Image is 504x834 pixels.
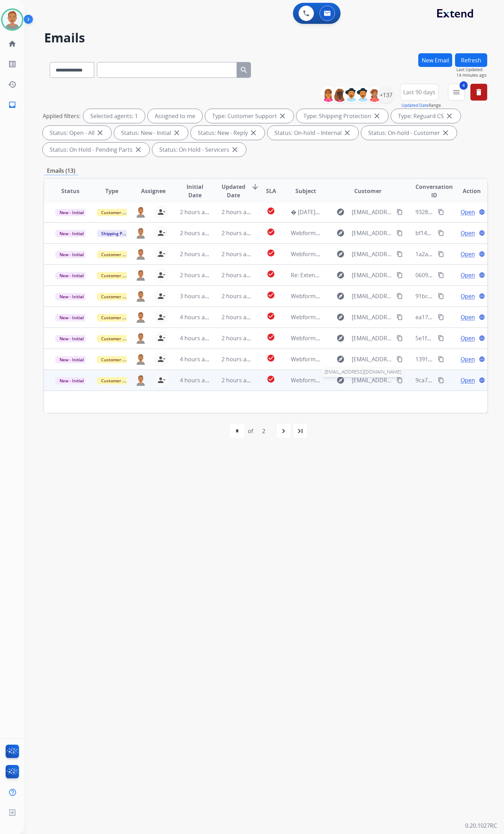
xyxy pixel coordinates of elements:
span: New - Initial [55,314,88,321]
span: [EMAIL_ADDRESS][DOMAIN_NAME] [352,229,392,237]
mat-icon: content_copy [397,230,403,236]
mat-icon: person_remove [157,376,166,384]
mat-icon: close [96,129,104,137]
mat-icon: person_remove [157,334,166,342]
mat-icon: history [8,80,16,89]
span: Open [461,292,475,300]
mat-icon: language [479,377,485,383]
span: 2 hours ago [180,229,211,237]
span: 4 hours ago [180,313,211,321]
span: New - Initial [55,335,88,342]
span: 14 minutes ago [456,73,487,78]
mat-icon: explore [336,376,345,384]
mat-icon: navigate_next [279,427,288,435]
mat-icon: close [343,129,351,137]
mat-icon: explore [336,208,345,216]
div: Type: Shipping Protection [296,109,388,123]
mat-icon: close [231,145,239,154]
span: Re: Extend Product Protection Confirmation [291,271,407,279]
span: Type [105,187,118,195]
mat-icon: content_copy [397,293,403,299]
div: Selected agents: 1 [83,109,145,123]
span: Webform from [EMAIL_ADDRESS][DOMAIN_NAME] on [DATE] [291,292,449,300]
div: Type: Customer Support [205,109,294,123]
div: Status: New - Initial [114,126,188,140]
div: Status: On-hold – Internal [267,126,358,140]
mat-icon: explore [336,292,345,300]
mat-icon: person_remove [157,292,166,300]
mat-icon: check_circle [267,270,275,278]
span: New - Initial [55,251,88,258]
span: New - Initial [55,230,88,237]
span: Subject [295,187,316,195]
mat-icon: content_copy [397,272,403,278]
span: [EMAIL_ADDRESS][DOMAIN_NAME] [352,334,392,342]
span: Webform from [EMAIL_ADDRESS][DOMAIN_NAME] on [DATE] [291,229,449,237]
span: 4 [460,81,468,90]
span: [EMAIL_ADDRESS][DOMAIN_NAME] [352,313,392,321]
mat-icon: close [445,112,454,120]
span: 2 hours ago [222,334,253,342]
span: [EMAIL_ADDRESS][DOMAIN_NAME] [352,271,392,279]
mat-icon: content_copy [397,377,403,383]
mat-icon: explore [336,334,345,342]
span: 4 hours ago [180,376,211,384]
mat-icon: language [479,314,485,320]
span: Last 90 days [403,91,435,94]
mat-icon: content_copy [438,209,444,215]
span: 2 hours ago [222,208,253,216]
button: Last 90 days [400,84,439,101]
span: Customer Support [97,356,142,363]
mat-icon: delete [475,88,483,96]
span: [EMAIL_ADDRESS][DOMAIN_NAME] [352,355,392,363]
img: agent-avatar [135,227,146,238]
mat-icon: close [441,129,450,137]
mat-icon: content_copy [397,209,403,215]
mat-icon: content_copy [397,314,403,320]
span: Customer Support [97,335,142,342]
mat-icon: person_remove [157,355,166,363]
mat-icon: check_circle [267,249,275,257]
img: agent-avatar [135,290,146,301]
mat-icon: person_remove [157,208,166,216]
span: Conversation ID [415,183,453,199]
mat-icon: close [134,145,142,154]
div: Status: On Hold - Pending Parts [43,143,149,157]
span: 3 hours ago [180,292,211,300]
span: New - Initial [55,293,88,300]
span: Open [461,208,475,216]
mat-icon: content_copy [438,377,444,383]
span: 2 hours ago [222,229,253,237]
span: 2 hours ago [222,250,253,258]
mat-icon: close [173,129,181,137]
span: Webform from [EMAIL_ADDRESS][DOMAIN_NAME] on [DATE] [291,250,449,258]
div: Status: Open - All [43,126,111,140]
span: Updated Date [222,183,245,199]
mat-icon: check_circle [267,228,275,236]
div: Status: On-hold - Customer [361,126,457,140]
span: 2 hours ago [222,376,253,384]
mat-icon: close [373,112,381,120]
mat-icon: arrow_downward [251,183,259,191]
div: of [248,427,253,435]
button: Updated Date [401,103,429,108]
div: Type: Reguard CS [391,109,461,123]
mat-icon: language [479,272,485,278]
mat-icon: language [479,251,485,257]
span: Customer Support [97,209,142,216]
mat-icon: content_copy [397,356,403,362]
mat-icon: content_copy [397,251,403,257]
mat-icon: explore [336,313,345,321]
th: Action [446,179,487,203]
img: agent-avatar [135,333,146,343]
mat-icon: check_circle [267,312,275,320]
mat-icon: menu [452,88,461,96]
span: [EMAIL_ADDRESS][DOMAIN_NAME] [323,367,403,377]
span: Last Updated: [456,67,487,73]
p: Applied filters: [43,112,80,120]
span: Status [61,187,79,195]
span: 2 hours ago [222,271,253,279]
span: Open [461,229,475,237]
mat-icon: explore [336,355,345,363]
img: agent-avatar [135,354,146,364]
